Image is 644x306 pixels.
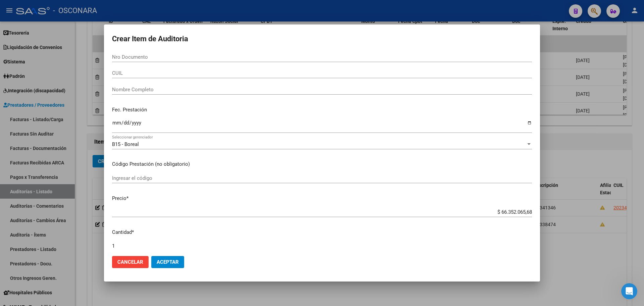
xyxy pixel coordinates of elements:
button: Start recording [43,220,48,225]
button: Inicio [105,4,118,17]
img: Profile image for Fin [19,5,30,16]
li: Todo registro que tenga un número > 1 en dicha columna indicará que cuenta con una rectificativa. [16,77,105,96]
button: Cancelar [112,256,149,268]
h2: Crear Item de Auditoria [112,33,532,45]
h1: Fin [33,3,41,8]
p: Código Prestación (no obligatorio) [112,160,532,168]
button: Selector de gif [32,220,37,225]
span: Cancelar [117,259,143,265]
div: Cualquier otra duda estamos a su disposición.Add reaction [5,203,110,224]
button: Adjuntar un archivo [10,220,16,225]
button: Aceptar [151,256,184,268]
div: Soporte • Hace 24m [11,197,52,201]
p: El equipo también puede ayudar [33,8,103,18]
p: Cantidad [112,228,532,236]
div: Cerrar [118,4,130,16]
li: Hacer clic en "Buscar detalle". [16,29,105,35]
div: En caso que esta fuera la situación y en la columna SECOBLIG haya un número mayor a uno, Ud podrá... [11,99,105,152]
button: go back [4,4,17,17]
textarea: Escribe un mensaje... [6,206,128,217]
p: Fec. Prestación [112,106,532,114]
iframe: Intercom live chat [621,283,637,299]
div: Ahora en la tabla inferior podrá visualizar esta información filtrada, y verá todas las DDJJ de d... [11,152,105,192]
li: Deberá deslizar hacia la derecha con la flecha inferior hasta la columna "SECOBLIG" y ordenar de ... [16,51,105,75]
li: En la tabla inferior observará todas las DDJJ. [16,37,105,49]
span: B15 - Boreal [112,141,139,147]
div: Soporte dice… [5,203,129,224]
p: Precio [112,195,532,202]
button: Enviar un mensaje… [115,217,126,228]
span: Aceptar [157,259,179,265]
button: Selector de emoji [21,220,26,225]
